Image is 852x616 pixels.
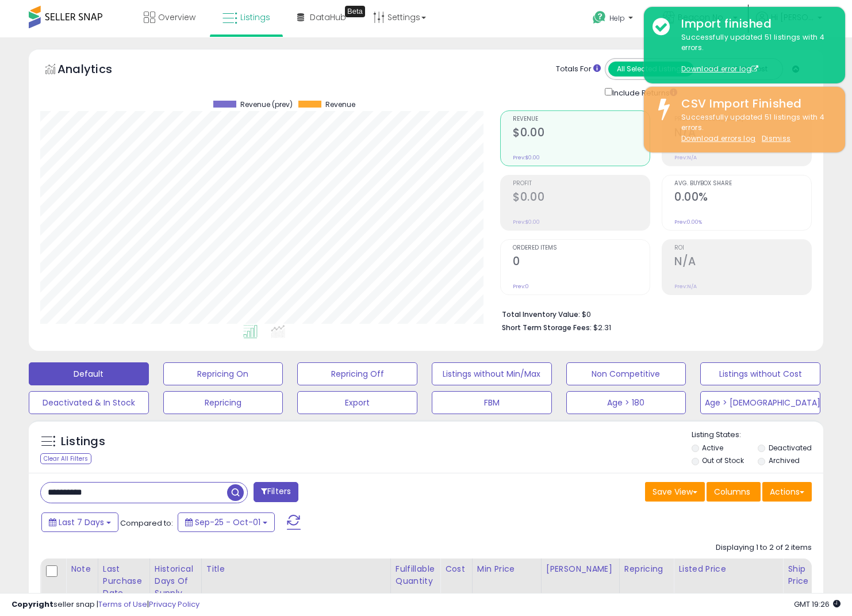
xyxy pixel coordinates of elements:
[678,563,778,575] div: Listed Price
[513,255,650,270] h2: 0
[714,486,750,498] span: Columns
[513,181,650,187] span: Profit
[61,434,105,450] h5: Listings
[57,61,135,80] h5: Analytics
[681,64,758,74] a: Download error log
[673,16,836,32] div: Import finished
[297,362,417,385] button: Repricing Off
[592,10,607,25] i: Get Help
[513,245,650,251] span: Ordered Items
[120,518,173,529] span: Compared to:
[310,12,346,23] span: DataHub
[762,133,790,143] u: Dismiss
[788,563,811,587] div: Ship Price
[297,391,417,414] button: Export
[681,133,755,143] a: Download errors log
[674,283,697,290] small: Prev: N/A
[40,453,91,464] div: Clear All Filters
[674,219,702,225] small: Prev: 0.00%
[513,190,650,206] h2: $0.00
[163,391,283,414] button: Repricing
[71,563,93,575] div: Note
[584,2,644,37] a: Help
[673,112,836,144] div: Successfully updated 51 listings with 4 errors.
[502,309,580,319] b: Total Inventory Value:
[769,456,800,465] label: Archived
[29,362,149,385] button: Default
[674,190,811,206] h2: 0.00%
[206,563,386,575] div: Title
[702,443,723,453] label: Active
[673,32,836,75] div: Successfully updated 51 listings with 4 errors.
[566,391,686,414] button: Age > 180
[149,599,199,610] a: Privacy Policy
[716,542,812,553] div: Displaying 1 to 2 of 2 items
[769,443,812,453] label: Deactivated
[700,391,820,414] button: Age > [DEMOGRAPHIC_DATA]
[155,563,197,599] div: Historical Days Of Supply
[593,322,611,333] span: $2.31
[11,599,199,610] div: seller snap | |
[396,563,435,587] div: Fulfillable Quantity
[240,101,293,109] span: Revenue (prev)
[513,126,650,141] h2: $0.00
[345,6,365,17] div: Tooltip anchor
[103,563,145,611] div: Last Purchase Date (GMT)
[98,599,147,610] a: Terms of Use
[596,86,691,99] div: Include Returns
[702,456,744,465] label: Out of Stock
[59,516,104,528] span: Last 7 Days
[692,430,824,441] p: Listing States:
[645,482,705,502] button: Save View
[477,563,536,575] div: Min Price
[502,307,803,320] li: $0
[158,12,195,23] span: Overview
[624,563,669,575] div: Repricing
[674,255,811,270] h2: N/A
[513,219,540,225] small: Prev: $0.00
[240,12,270,23] span: Listings
[325,101,355,109] span: Revenue
[609,13,625,23] span: Help
[566,362,686,385] button: Non Competitive
[254,482,298,502] button: Filters
[556,64,601,75] div: Totals For
[546,563,615,575] div: [PERSON_NAME]
[432,391,552,414] button: FBM
[762,482,812,502] button: Actions
[502,323,592,332] b: Short Term Storage Fees:
[41,512,118,532] button: Last 7 Days
[11,599,53,610] strong: Copyright
[673,95,836,112] div: CSV Import Finished
[432,362,552,385] button: Listings without Min/Max
[674,245,811,251] span: ROI
[608,62,694,76] button: All Selected Listings
[674,181,811,187] span: Avg. Buybox Share
[513,283,529,290] small: Prev: 0
[29,391,149,414] button: Deactivated & In Stock
[674,154,697,161] small: Prev: N/A
[178,512,275,532] button: Sep-25 - Oct-01
[445,563,467,575] div: Cost
[707,482,761,502] button: Columns
[163,362,283,385] button: Repricing On
[794,599,841,610] span: 2025-10-10 19:26 GMT
[700,362,820,385] button: Listings without Cost
[513,154,540,161] small: Prev: $0.00
[513,116,650,123] span: Revenue
[195,516,260,528] span: Sep-25 - Oct-01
